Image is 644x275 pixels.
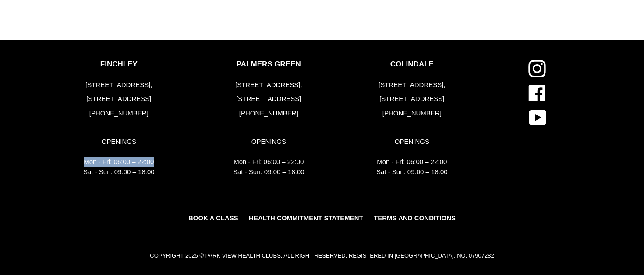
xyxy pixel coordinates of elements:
p: COLINDALE [376,60,448,69]
span: HEALTH COMMITMENT STATEMENT [249,214,363,222]
p: [STREET_ADDRESS] [376,94,448,104]
p: . [376,122,448,132]
p: PALMERS GREEN [233,60,304,69]
p: [STREET_ADDRESS] [233,94,304,104]
span: BOOK A CLASS [188,214,238,222]
p: OPENINGS [233,137,304,147]
p: [STREET_ADDRESS], [83,80,155,90]
a: BOOK A CLASS [184,212,243,225]
span: TERMS AND CONDITIONS [374,214,456,222]
p: OPENINGS [376,137,448,147]
p: . [233,122,304,132]
p: . [83,122,155,132]
p: [PHONE_NUMBER] [233,108,304,118]
p: [STREET_ADDRESS], [376,80,448,90]
p: OPENINGS [83,137,155,147]
small: COPYRIGHT 2025 © PARK VIEW HEALTH CLUBS, ALL RIGHT RESERVED, REGISTERED IN [GEOGRAPHIC_DATA], NO.... [150,252,494,259]
a: TERMS AND CONDITIONS [369,212,460,225]
p: Mon - Fri: 06:00 – 22:00 Sat - Sun: 09:00 – 18:00 [376,157,448,177]
p: [STREET_ADDRESS] [83,94,155,104]
p: [PHONE_NUMBER] [376,108,448,118]
p: Mon - Fri: 06:00 – 22:00 Sat - Sun: 09:00 – 18:00 [83,157,155,177]
p: FINCHLEY [83,60,155,69]
a: HEALTH COMMITMENT STATEMENT [244,212,368,225]
p: [PHONE_NUMBER] [83,108,155,118]
p: Mon - Fri: 06:00 – 22:00 Sat - Sun: 09:00 – 18:00 [233,157,304,177]
p: [STREET_ADDRESS], [233,80,304,90]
